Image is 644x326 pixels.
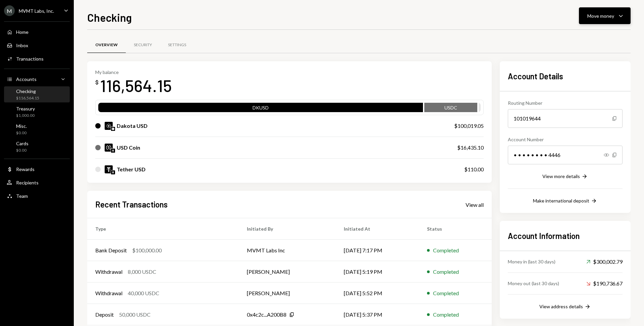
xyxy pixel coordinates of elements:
[16,76,37,82] div: Accounts
[239,218,336,240] th: Initiated By
[4,190,70,202] a: Team
[98,104,423,113] div: DKUSD
[111,170,115,174] img: ethereum-mainnet
[132,246,162,254] div: $100,000.00
[4,73,70,85] a: Accounts
[105,122,113,130] img: DKUSD
[117,165,146,173] div: Tether USD
[16,88,39,94] div: Checking
[119,311,151,319] div: 50,000 USDC
[424,104,477,113] div: USDC
[4,39,70,51] a: Inbox
[4,176,70,188] a: Recipients
[111,149,115,153] img: ethereum-mainnet
[95,69,172,75] div: My balance
[95,311,114,319] div: Deposit
[508,146,623,164] div: • • • • • • • • 4446
[457,144,484,152] div: $16,435.10
[128,268,156,276] div: 8,000 USDC
[433,246,459,254] div: Completed
[508,71,623,82] h2: Account Details
[466,201,484,208] a: View all
[87,218,239,240] th: Type
[160,36,194,54] a: Settings
[95,199,168,210] h2: Recent Transactions
[16,141,29,146] div: Cards
[4,86,70,102] a: Checking$116,564.15
[87,36,126,54] a: Overview
[454,122,484,130] div: $100,019.05
[239,240,336,261] td: MVMT Labs Inc
[16,148,29,153] div: $0.00
[87,11,132,24] h1: Checking
[117,122,148,130] div: Dakota USD
[95,268,122,276] div: Withdrawal
[168,42,186,48] div: Settings
[16,29,29,35] div: Home
[336,261,419,282] td: [DATE] 5:19 PM
[542,173,580,179] div: View more details
[587,12,614,19] div: Move money
[95,246,127,254] div: Bank Deposit
[433,268,459,276] div: Completed
[4,163,70,175] a: Rewards
[419,218,492,240] th: Status
[126,36,160,54] a: Security
[336,282,419,304] td: [DATE] 5:52 PM
[4,104,70,120] a: Treasury$1,000.00
[95,79,99,86] div: $
[508,109,623,128] div: 101019644
[134,42,152,48] div: Security
[95,42,118,48] div: Overview
[4,53,70,65] a: Transactions
[239,261,336,282] td: [PERSON_NAME]
[239,282,336,304] td: [PERSON_NAME]
[586,258,623,266] div: $300,002.79
[16,43,28,48] div: Inbox
[336,304,419,325] td: [DATE] 5:37 PM
[16,193,28,199] div: Team
[16,166,35,172] div: Rewards
[16,106,35,111] div: Treasury
[579,7,631,24] button: Move money
[16,130,27,136] div: $0.00
[539,303,591,311] button: View address details
[128,289,159,297] div: 40,000 USDC
[16,56,44,62] div: Transactions
[586,279,623,288] div: $190,736.67
[95,289,122,297] div: Withdrawal
[4,139,70,155] a: Cards$0.00
[508,136,623,143] div: Account Number
[19,8,54,14] div: MVMT Labs, Inc.
[433,311,459,319] div: Completed
[508,280,559,287] div: Money out (last 30 days)
[533,197,597,205] button: Make international deposit
[4,121,70,137] a: Misc.$0.00
[508,99,623,106] div: Routing Number
[16,113,35,118] div: $1,000.00
[117,144,140,152] div: USD Coin
[247,311,286,319] div: 0x4c2c...A200B8
[100,75,172,96] div: 116,564.15
[533,198,589,203] div: Make international deposit
[336,240,419,261] td: [DATE] 7:17 PM
[4,26,70,38] a: Home
[508,230,623,241] h2: Account Information
[464,165,484,173] div: $110.00
[4,5,15,16] div: M
[508,258,555,265] div: Money in (last 30 days)
[111,127,115,131] img: base-mainnet
[539,304,583,309] div: View address details
[16,180,39,185] div: Recipients
[542,173,588,180] button: View more details
[105,144,113,152] img: USDC
[16,95,39,101] div: $116,564.15
[105,165,113,173] img: USDT
[336,218,419,240] th: Initiated At
[16,123,27,129] div: Misc.
[433,289,459,297] div: Completed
